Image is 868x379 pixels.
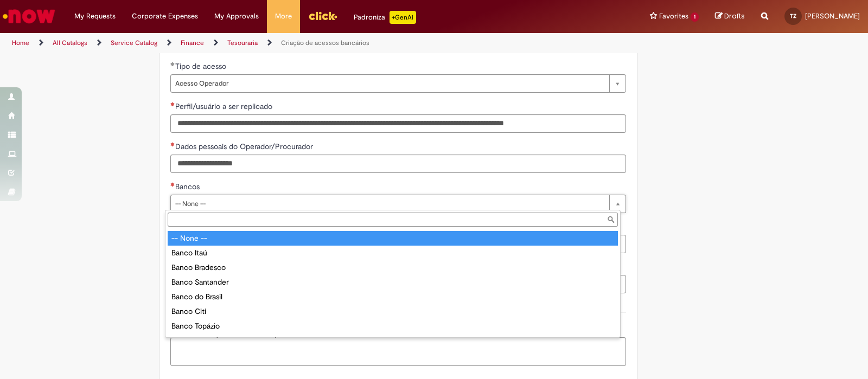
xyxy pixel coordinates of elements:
div: Banco Bradesco [168,260,618,275]
div: Banco Itaú [168,246,618,260]
div: Banco Topázio [168,319,618,333]
div: Banco Citi [168,304,618,319]
div: -- None -- [168,231,618,246]
ul: Bancos [165,229,620,337]
div: Banco Santander [168,275,618,290]
div: Banco BOFA (Bank Of America) [168,333,618,348]
div: Banco do Brasil [168,290,618,304]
